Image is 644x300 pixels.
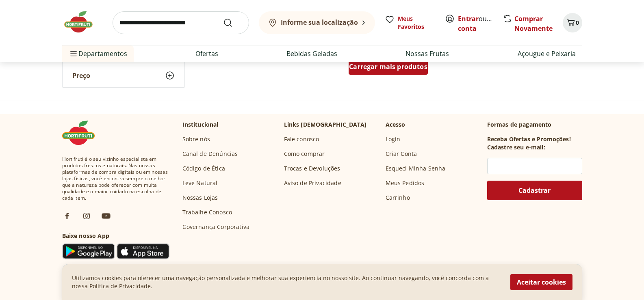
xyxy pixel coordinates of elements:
a: Criar Conta [386,150,417,158]
a: Aviso de Privacidade [284,179,341,187]
img: Hortifruti [62,10,103,34]
a: Nossas Lojas [182,194,218,202]
p: Acesso [386,121,405,129]
a: Carregar mais produtos [349,58,428,78]
h3: Receba Ofertas e Promoções! [487,135,571,143]
a: Leve Natural [182,179,218,187]
span: Hortifruti é o seu vizinho especialista em produtos frescos e naturais. Nas nossas plataformas de... [62,156,169,201]
span: Carregar mais produtos [349,63,427,70]
img: App Store Icon [117,243,169,259]
p: Institucional [182,121,219,129]
a: Açougue e Peixaria [518,49,576,58]
button: Carrinho [563,13,582,32]
p: Links [DEMOGRAPHIC_DATA] [284,121,367,129]
button: Submit Search [223,18,243,28]
a: Como comprar [284,150,325,158]
span: ou [458,14,494,33]
img: ytb [101,211,111,221]
a: Fale conosco [284,135,319,143]
button: Informe sua localização [259,11,375,34]
img: ig [82,211,91,221]
a: Comprar Novamente [514,14,553,33]
img: fb [62,211,72,221]
img: Hortifruti [62,121,103,145]
a: Criar conta [458,14,503,33]
button: Menu [69,44,78,63]
a: Login [386,135,401,143]
p: Utilizamos cookies para oferecer uma navegação personalizada e melhorar sua experiencia no nosso ... [72,274,501,290]
h3: Baixe nosso App [62,232,169,240]
input: search [113,11,249,34]
button: Cadastrar [487,181,582,200]
button: Preço [63,64,184,87]
span: Cadastrar [518,187,551,194]
span: 0 [576,19,579,26]
span: Meus Favoritos [398,15,435,31]
span: Preço [72,71,90,80]
a: Nossas Frutas [405,49,449,58]
a: Trabalhe Conosco [182,208,232,216]
a: Ofertas [195,49,218,58]
a: Canal de Denúncias [182,150,238,158]
img: Google Play Icon [62,243,115,259]
a: Meus Pedidos [386,179,425,187]
a: Trocas e Devoluções [284,164,340,173]
a: Bebidas Geladas [286,49,337,58]
span: Departamentos [69,44,127,63]
a: Meus Favoritos [385,15,435,31]
p: Formas de pagamento [487,121,582,129]
button: Aceitar cookies [510,274,572,290]
a: Entrar [458,14,479,23]
a: Carrinho [386,194,410,202]
a: Esqueci Minha Senha [386,164,446,173]
a: Sobre nós [182,135,210,143]
a: Código de Ética [182,164,225,173]
h3: Cadastre seu e-mail: [487,143,545,151]
b: Informe sua localização [281,18,358,27]
a: Governança Corporativa [182,223,250,231]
